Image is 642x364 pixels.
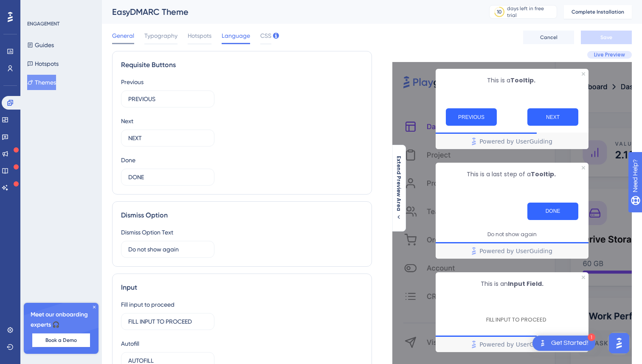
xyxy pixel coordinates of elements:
div: 1 [588,333,595,341]
span: Save [600,34,612,41]
p: FILL INPUT TO PROCEED [486,316,546,324]
button: Guides [27,37,54,53]
input: Dismiss Option Text [128,245,207,254]
button: Previous [446,108,497,126]
img: launcher-image-alternative-text [538,338,548,348]
div: Do not show again [487,231,537,238]
div: ENGAGEMENT [27,20,59,27]
button: Complete Installation [564,5,632,19]
div: Open Get Started! checklist, remaining modules: 1 [532,336,595,351]
span: Meet our onboarding experts 🎧 [31,310,92,330]
div: Next [121,116,133,126]
div: Dismiss Option [121,210,363,220]
span: Extend Preview Area [395,156,402,211]
div: Footer [436,243,588,259]
input: Fill input to proceed [128,317,207,326]
button: Book a Demo [32,333,90,347]
span: Powered by UserGuiding [479,339,552,350]
p: This is an [442,279,582,289]
span: Powered by UserGuiding [479,136,552,147]
iframe: UserGuiding AI Assistant Launcher [606,330,632,356]
div: Close Preview [582,276,585,279]
div: Close Preview [582,166,585,169]
span: Powered by UserGuiding [479,246,552,256]
span: Need Help? [20,2,53,12]
button: Themes [27,75,56,90]
b: Tooltip. [510,76,535,85]
button: Next [527,108,578,126]
span: Cancel [540,34,558,41]
button: Done [527,203,578,220]
div: Input [121,282,363,293]
span: Hotspots [188,31,211,41]
div: Footer [436,134,588,149]
input: Next [128,133,207,143]
div: 10 [497,8,502,15]
div: Requisite Buttons [121,60,363,70]
div: Close Preview [582,72,585,76]
p: This is a last step of a [442,169,582,179]
button: Cancel [523,31,574,44]
input: Done [128,172,207,182]
span: Book a Demo [45,337,77,344]
div: days left in free trial [507,5,554,19]
div: Fill input to proceed [121,299,175,310]
div: EasyDMARC Theme [112,6,468,18]
button: Extend Preview Area [392,156,405,220]
div: Autofill [121,339,139,349]
input: Previous [128,94,207,104]
span: General [112,31,134,41]
span: Typography [144,31,177,41]
b: Input Field. [508,279,543,288]
button: Save [581,31,632,44]
button: Hotspots [27,56,59,71]
div: Done [121,155,135,165]
p: This is a [442,76,582,85]
span: CSS [260,31,271,41]
div: Footer [436,337,588,352]
span: Language [222,31,250,41]
b: Tooltip. [531,170,556,178]
div: Dismiss Option Text [121,227,173,237]
span: Complete Installation [572,8,624,15]
div: Get Started! [551,339,588,348]
div: Previous [121,77,144,87]
span: Live Preview [594,51,625,58]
